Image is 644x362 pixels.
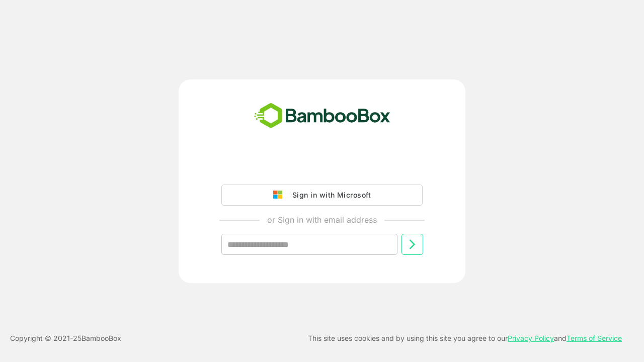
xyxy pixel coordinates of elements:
p: This site uses cookies and by using this site you agree to our and [308,332,622,344]
p: or Sign in with email address [267,214,377,226]
a: Privacy Policy [508,334,554,342]
button: Sign in with Microsoft [221,185,423,206]
a: Terms of Service [567,334,622,342]
div: Sign in with Microsoft [287,189,371,202]
img: bamboobox [249,100,396,133]
img: google [273,191,287,200]
p: Copyright © 2021- 25 BambooBox [10,332,121,344]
